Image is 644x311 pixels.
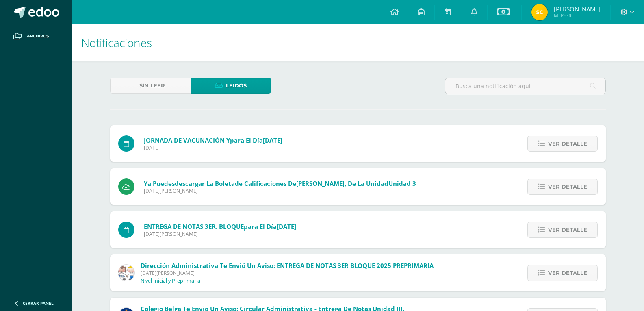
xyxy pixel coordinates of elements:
img: 1bdccb0ee4e2c455f0970308bbc1e2bb.png [531,4,548,20]
a: Archivos [7,24,65,48]
span: para el día [144,222,296,231]
span: [DATE] [263,136,282,144]
span: Cerrar panel [23,300,54,306]
img: 69ddad11d60c65f3ca24ea088593f9b8.png [118,265,134,281]
span: Notificaciones [81,35,152,50]
span: [DATE] [277,222,296,231]
span: [DATE] [144,144,282,151]
span: Archivos [27,33,49,39]
span: [DATE][PERSON_NAME] [144,231,296,237]
span: Unidad 3 [388,179,416,187]
p: Nivel Inicial y Preprimaria [141,278,200,284]
span: [DATE][PERSON_NAME] [144,187,416,194]
span: ENTREGA DE NOTAS 3ER. BLOQUE [144,222,244,231]
span: [PERSON_NAME] [554,5,601,13]
span: Leídos [226,78,247,93]
a: Leídos [191,78,271,94]
span: Ver detalle [548,179,587,194]
span: para el día [144,136,282,144]
span: Dirección Administrativa te envió un aviso: ENTREGA DE NOTAS 3ER BLOQUE 2025 PREPRIMARIA [141,261,434,270]
span: descargar la boleta [175,179,235,187]
span: Mi Perfil [554,12,601,19]
a: Sin leer [110,78,191,94]
span: Ver detalle [548,136,587,151]
span: JORNADA DE VACUNACIÓN Y [144,136,230,144]
span: Ver detalle [548,222,587,237]
span: [PERSON_NAME] [296,179,345,187]
input: Busca una notificación aquí [445,78,605,94]
span: Ya puedes de calificaciones de , de la unidad [144,179,416,187]
span: Ver detalle [548,265,587,281]
span: Sin leer [139,78,165,93]
span: [DATE][PERSON_NAME] [141,270,434,276]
